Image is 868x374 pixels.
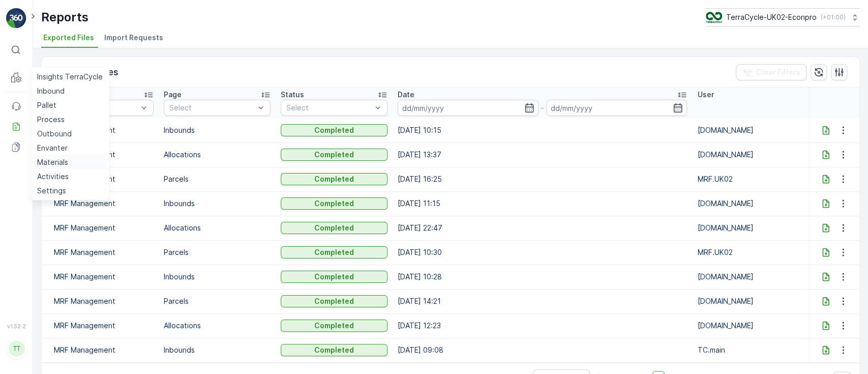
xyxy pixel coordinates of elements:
[164,296,271,306] p: Parcels
[54,321,154,331] p: MRF Management
[169,103,255,113] p: Select
[697,296,804,306] p: [DOMAIN_NAME]
[281,173,387,185] button: Completed
[314,247,354,257] p: Completed
[393,265,693,289] td: [DATE] 10:28
[398,100,538,116] input: dd/mm/yyyy
[393,338,693,362] td: [DATE] 09:08
[164,345,271,355] p: Inbounds
[706,8,860,26] button: TerraCycle-UK02-Econpro(+01:00)
[314,321,354,331] p: Completed
[314,198,354,209] p: Completed
[54,247,154,257] p: MRF Management
[393,240,693,265] td: [DATE] 10:30
[164,198,271,209] p: Inbounds
[314,345,354,355] p: Completed
[314,174,354,184] p: Completed
[697,174,804,184] p: MRF.UK02
[6,8,26,28] img: logo
[736,64,806,80] button: Clear Filters
[164,90,182,100] p: Page
[697,150,804,160] p: [DOMAIN_NAME]
[541,102,544,114] p: -
[54,198,154,209] p: MRF Management
[393,289,693,313] td: [DATE] 14:21
[281,124,387,136] button: Completed
[286,103,372,113] p: Select
[697,198,804,209] p: [DOMAIN_NAME]
[54,65,118,79] p: Exported Files
[54,345,154,355] p: MRF Management
[164,223,271,233] p: Allocations
[164,321,271,331] p: Allocations
[314,150,354,160] p: Completed
[314,125,354,135] p: Completed
[314,223,354,233] p: Completed
[314,296,354,306] p: Completed
[393,118,693,142] td: [DATE] 10:15
[726,12,817,22] p: TerraCycle-UK02-Econpro
[393,167,693,191] td: [DATE] 16:25
[281,197,387,210] button: Completed
[6,323,26,329] span: v 1.52.2
[164,247,271,257] p: Parcels
[314,272,354,282] p: Completed
[281,295,387,307] button: Completed
[393,142,693,167] td: [DATE] 13:37
[697,321,804,331] p: [DOMAIN_NAME]
[281,149,387,161] button: Completed
[9,340,25,357] div: TT
[54,223,154,233] p: MRF Management
[164,125,271,135] p: Inbounds
[54,296,154,306] p: MRF Management
[697,223,804,233] p: [DOMAIN_NAME]
[54,272,154,282] p: MRF Management
[697,345,804,355] p: TC.main
[281,90,304,100] p: Status
[393,191,693,216] td: [DATE] 11:15
[546,100,687,116] input: dd/mm/yyyy
[393,313,693,338] td: [DATE] 12:23
[281,271,387,283] button: Completed
[697,125,804,135] p: [DOMAIN_NAME]
[281,320,387,332] button: Completed
[164,174,271,184] p: Parcels
[104,33,163,43] span: Import Requests
[281,222,387,234] button: Completed
[164,272,271,282] p: Inbounds
[697,90,713,100] p: User
[393,216,693,240] td: [DATE] 22:47
[164,150,271,160] p: Allocations
[281,344,387,356] button: Completed
[697,272,804,282] p: [DOMAIN_NAME]
[41,9,88,25] p: Reports
[706,12,722,23] img: terracycle_logo_wKaHoWT.png
[281,246,387,258] button: Completed
[398,90,414,100] p: Date
[756,67,800,77] p: Clear Filters
[6,331,26,366] button: TT
[821,13,846,21] p: ( +01:00 )
[43,33,94,43] span: Exported Files
[697,247,804,257] p: MRF.UK02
